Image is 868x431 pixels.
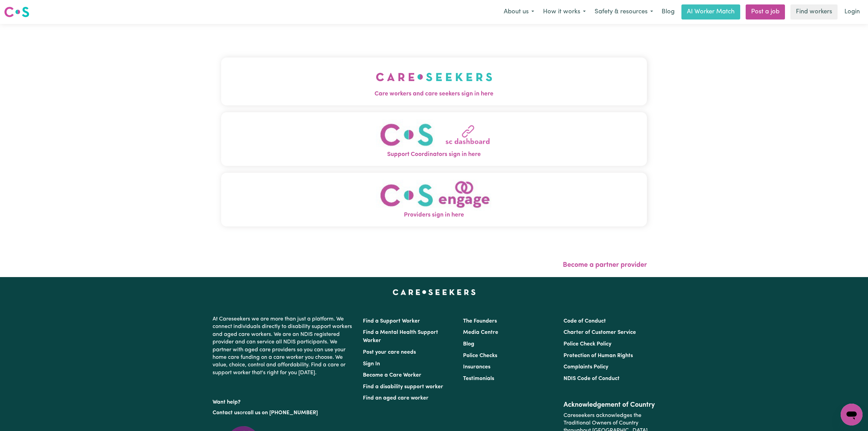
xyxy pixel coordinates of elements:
span: Care workers and care seekers sign in here [221,90,647,99]
a: Protection of Human Rights [564,353,633,358]
p: or [213,406,355,419]
a: Testimonials [463,376,494,381]
a: Careseekers home page [393,289,476,295]
a: Code of Conduct [564,318,606,324]
a: Blog [463,341,474,347]
a: Charter of Customer Service [564,330,636,335]
a: Find a Support Worker [363,318,420,324]
a: Complaints Policy [564,364,608,370]
a: Careseekers logo [4,4,29,20]
iframe: Button to launch messaging window [841,404,863,426]
p: At Careseekers we are more than just a platform. We connect individuals directly to disability su... [213,313,355,379]
a: Become a Care Worker [363,373,421,378]
a: Login [840,4,864,19]
a: Insurances [463,364,490,370]
a: Blog [657,4,679,19]
a: NDIS Code of Conduct [564,376,620,381]
a: Sign In [363,361,380,367]
a: Find workers [790,4,838,19]
a: Find a disability support worker [363,384,443,390]
a: Contact us [213,410,240,416]
p: Want help? [213,396,355,406]
img: Careseekers logo [4,6,29,18]
a: Find a Mental Health Support Worker [363,330,438,343]
span: Support Coordinators sign in here [221,150,647,159]
button: Safety & resources [590,5,657,19]
a: Post a job [746,4,785,19]
button: How it works [539,5,590,19]
button: Care workers and care seekers sign in here [221,57,647,105]
button: About us [499,5,539,19]
a: Post your care needs [363,350,416,355]
a: The Founders [463,318,497,324]
a: Police Check Policy [564,341,611,347]
a: call us on [PHONE_NUMBER] [245,410,318,416]
a: Find an aged care worker [363,395,429,401]
a: AI Worker Match [681,4,740,19]
button: Providers sign in here [221,173,647,226]
a: Media Centre [463,330,498,335]
button: Support Coordinators sign in here [221,112,647,166]
span: Providers sign in here [221,211,647,220]
a: Police Checks [463,353,497,358]
a: Become a partner provider [563,262,647,269]
h2: Acknowledgement of Country [564,401,655,409]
